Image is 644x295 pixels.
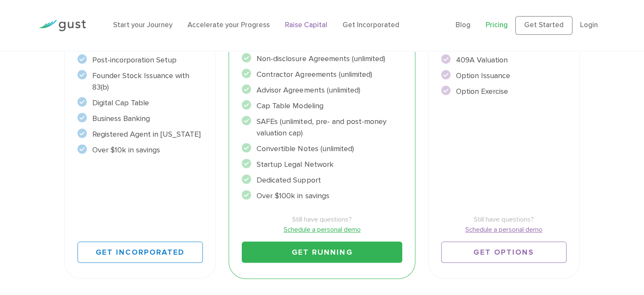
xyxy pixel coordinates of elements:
[242,116,402,139] li: SAFEs (unlimited, pre- and post-money valuation cap)
[242,53,402,65] li: Non-disclosure Agreements (unlimited)
[343,21,399,29] a: Get Incorporated
[242,174,402,186] li: Dedicated Support
[242,214,402,225] span: Still have questions?
[486,21,508,29] a: Pricing
[77,129,203,140] li: Registered Agent in [US_STATE]
[242,143,402,155] li: Convertible Notes (unlimited)
[188,21,270,29] a: Accelerate your Progress
[242,159,402,170] li: Startup Legal Network
[441,54,567,66] li: 409A Valuation
[77,144,203,156] li: Over $10k in savings
[242,69,402,80] li: Contractor Agreements (unlimited)
[113,21,172,29] a: Start your Journey
[77,70,203,93] li: Founder Stock Issuance with 83(b)
[441,86,567,97] li: Option Exercise
[441,214,567,225] span: Still have questions?
[242,242,402,263] a: Get Running
[242,100,402,112] li: Cap Table Modeling
[77,113,203,124] li: Business Banking
[242,190,402,202] li: Over $100k in savings
[456,21,470,29] a: Blog
[242,84,402,96] li: Advisor Agreements (unlimited)
[441,225,567,235] a: Schedule a personal demo
[77,242,203,263] a: Get Incorporated
[285,21,327,29] a: Raise Capital
[441,242,567,263] a: Get Options
[580,21,598,29] a: Login
[441,70,567,81] li: Option Issuance
[242,225,402,235] a: Schedule a personal demo
[77,97,203,109] li: Digital Cap Table
[515,16,572,35] a: Get Started
[39,20,86,31] img: Gust Logo
[77,54,203,66] li: Post-incorporation Setup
